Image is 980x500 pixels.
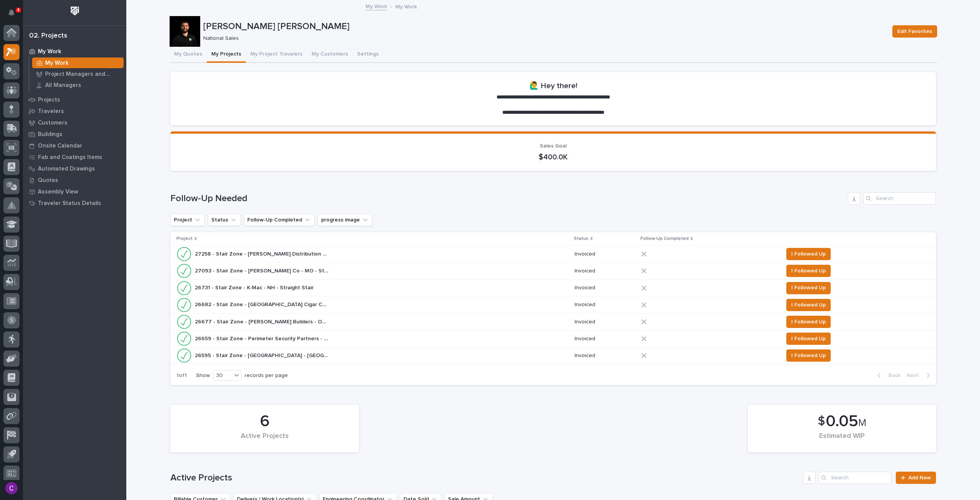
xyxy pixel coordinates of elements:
[38,143,82,149] p: Onsite Calendar
[791,266,826,275] span: I Followed Up
[884,372,900,379] span: Back
[529,81,577,90] h2: 🙋‍♂️ Hey there!
[170,347,936,364] tr: 26595 - Stair Zone - [GEOGRAPHIC_DATA] - [GEOGRAPHIC_DATA] - Straight Stair26595 - Stair Zone - [...
[170,246,936,262] tr: 27258 - Stair Zone - [PERSON_NAME] Distribution Services - PA - Straight27258 - Stair Zone - [PER...
[791,334,826,343] span: I Followed Up
[791,283,826,292] span: I Followed Up
[574,234,588,243] p: Status
[903,372,936,379] button: Next
[29,69,126,79] a: Project Managers and Engineers
[170,330,936,347] tr: 26659 - Stair Zone - Perimeter Security Partners - MO - Straight Stairs26659 - Stair Zone - Perim...
[23,140,126,151] a: Onsite Calendar
[195,283,315,291] p: 26731 - Stair Zone - K-Mac - NH - Straight Stair
[871,372,903,379] button: Back
[23,163,126,174] a: Automated Drawings
[38,97,60,103] p: Projects
[540,143,567,149] span: Sales Goal
[170,472,800,484] h1: Active Projects
[208,214,241,226] button: Status
[203,21,886,32] p: [PERSON_NAME] [PERSON_NAME]
[23,117,126,128] a: Customers
[892,25,937,38] button: Edit Favorites
[183,412,346,431] div: 6
[207,47,246,63] button: My Projects
[195,249,330,257] p: 27258 - Stair Zone - Sheetz Distribution Services - PA - Straight
[863,192,936,205] input: Search
[38,177,58,184] p: Quotes
[29,80,126,90] a: All Managers
[45,71,121,78] p: Project Managers and Engineers
[45,82,81,89] p: All Managers
[10,9,20,21] div: Notifications4
[17,7,20,13] p: 4
[170,297,936,313] tr: 26682 - Stair Zone - [GEOGRAPHIC_DATA] Cigar Co - FL- Switchback and Straight26682 - Stair Zone -...
[29,32,67,40] div: 02. Projects
[23,186,126,197] a: Assembly View
[858,418,866,428] span: M
[170,214,205,226] button: Project
[23,94,126,105] a: Projects
[826,413,858,430] span: 0.05
[68,4,82,18] img: Workspace Logo
[195,334,330,342] p: 26659 - Stair Zone - Perimeter Security Partners - MO - Straight Stairs
[786,349,831,362] button: I Followed Up
[38,200,101,207] p: Traveler Status Details
[38,131,62,138] p: Buildings
[170,262,936,279] tr: 27093 - Stair Zone - [PERSON_NAME] Co - MO - Straight Stair II27093 - Stair Zone - [PERSON_NAME] ...
[786,299,831,311] button: I Followed Up
[786,316,831,328] button: I Followed Up
[906,372,923,379] span: Next
[176,234,193,243] p: Project
[195,300,330,308] p: 26682 - Stair Zone - Oliva Cigar Co - FL- Switchback and Straight
[307,47,353,63] button: My Customers
[575,302,635,308] p: Invoiced
[786,333,831,345] button: I Followed Up
[180,152,927,162] p: $400.0K
[183,432,346,448] div: Active Projects
[195,266,330,274] p: 27093 - Stair Zone - Carl A Nelson Co - MO - Straight Stair II
[45,60,69,67] p: My Work
[38,108,64,115] p: Travelers
[575,336,635,342] p: Invoiced
[23,105,126,117] a: Travelers
[353,47,383,63] button: Settings
[575,352,635,359] p: Invoiced
[245,372,288,379] p: records per page
[38,48,61,55] p: My Work
[23,151,126,163] a: Fab and Coatings Items
[195,351,330,359] p: 26595 - Stair Zone - [GEOGRAPHIC_DATA] - [GEOGRAPHIC_DATA] - Straight Stair
[366,2,387,10] a: My Work
[318,214,372,226] button: progress image
[38,154,102,161] p: Fab and Coatings Items
[818,472,891,484] input: Search
[38,166,95,172] p: Automated Drawings
[761,432,923,448] div: Estimated WIP
[395,2,417,10] p: My Work
[170,279,936,296] tr: 26731 - Stair Zone - K-Mac - NH - Straight Stair26731 - Stair Zone - K-Mac - NH - Straight Stair ...
[244,214,315,226] button: Follow-Up Completed
[786,265,831,277] button: I Followed Up
[896,472,936,484] a: Add New
[786,282,831,294] button: I Followed Up
[791,351,826,360] span: I Followed Up
[575,319,635,325] p: Invoiced
[203,35,883,42] p: National Sales
[23,174,126,186] a: Quotes
[897,27,932,36] span: Edit Favorites
[170,366,193,385] p: 1 of 1
[196,372,210,379] p: Show
[195,317,330,325] p: 26677 - Stair Zone - Sullivan Builders - OH - Straight Stair
[791,317,826,326] span: I Followed Up
[170,313,936,330] tr: 26677 - Stair Zone - [PERSON_NAME] Builders - OH - Straight Stair26677 - Stair Zone - [PERSON_NAM...
[640,234,689,243] p: Follow-Up Completed
[3,5,20,21] button: Notifications
[38,120,67,126] p: Customers
[786,248,831,260] button: I Followed Up
[575,285,635,291] p: Invoiced
[213,372,232,380] div: 30
[3,480,20,496] button: users-avatar
[38,189,78,195] p: Assembly View
[23,197,126,209] a: Traveler Status Details
[575,268,635,274] p: Invoiced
